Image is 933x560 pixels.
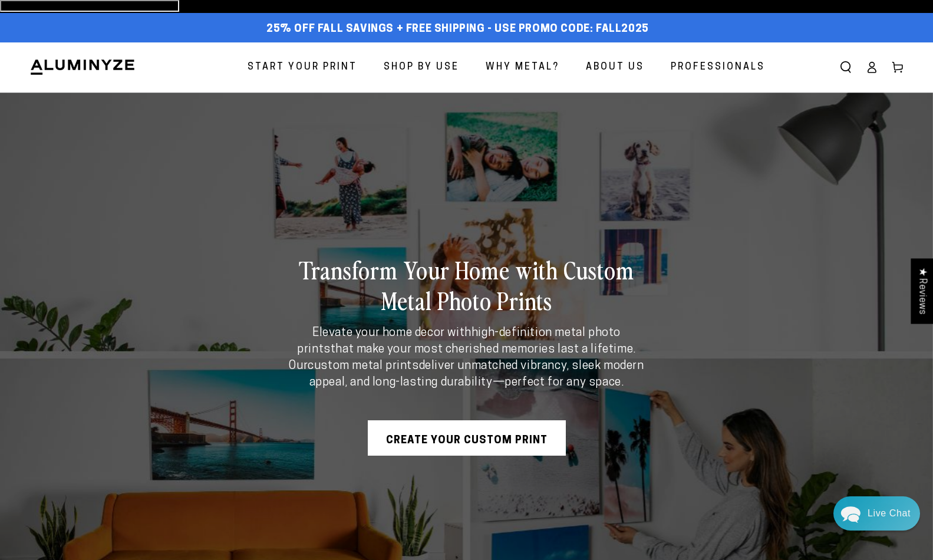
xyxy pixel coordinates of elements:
[477,52,568,83] a: Why Metal?
[868,496,911,531] div: Contact Us Directly
[283,254,650,315] h2: Transform Your Home with Custom Metal Photo Prints
[671,59,765,76] span: Professionals
[308,360,418,372] strong: custom metal prints
[375,52,468,83] a: Shop By Use
[577,52,653,83] a: About Us
[29,58,136,76] img: Aluminyze
[662,52,774,83] a: Professionals
[911,258,933,324] div: Click to open Judge.me floating reviews tab
[486,59,559,76] span: Why Metal?
[248,59,357,76] span: Start Your Print
[283,325,650,391] p: Elevate your home decor with that make your most cherished memories last a lifetime. Our deliver ...
[368,420,566,456] a: Create Your Custom Print
[239,52,366,83] a: Start Your Print
[384,59,459,76] span: Shop By Use
[586,59,644,76] span: About Us
[833,496,920,531] div: Chat widget toggle
[266,23,649,36] span: 25% off FALL Savings + Free Shipping - Use Promo Code: FALL2025
[833,54,859,80] summary: Search our site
